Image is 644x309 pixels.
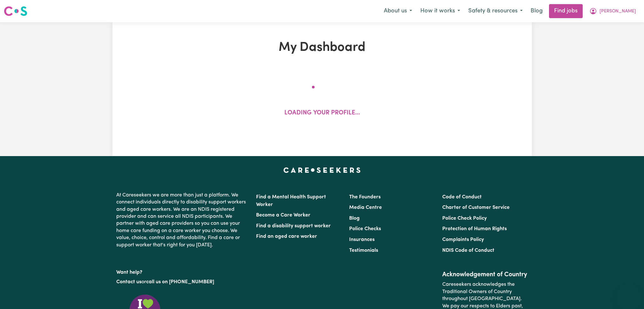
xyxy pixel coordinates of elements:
a: Blog [349,216,360,221]
a: Find jobs [549,4,583,18]
a: Media Centre [349,205,382,210]
button: About us [380,4,416,18]
a: Find a Mental Health Support Worker [256,195,326,207]
button: How it works [416,4,464,18]
a: Code of Conduct [442,195,482,200]
a: Find an aged care worker [256,234,317,239]
a: Blog [527,4,546,18]
h1: My Dashboard [186,40,458,55]
a: Police Checks [349,226,381,231]
a: Testimonials [349,248,378,253]
a: Charter of Customer Service [442,205,510,210]
p: or [116,276,248,288]
button: My Account [585,4,640,18]
iframe: Button to launch messaging window [619,284,639,304]
a: Find a disability support worker [256,223,331,229]
p: Want help? [116,266,248,276]
p: Loading your profile... [284,109,360,118]
a: Protection of Human Rights [442,226,507,231]
a: Careseekers home page [283,168,361,173]
a: call us on [PHONE_NUMBER] [146,279,214,285]
img: Careseekers logo [4,5,27,17]
button: Safety & resources [464,4,527,18]
a: Contact us [116,279,141,285]
a: The Founders [349,195,381,200]
a: Insurances [349,237,375,242]
p: At Careseekers we are more than just a platform. We connect individuals directly to disability su... [116,189,248,251]
a: NDIS Code of Conduct [442,248,494,253]
a: Careseekers logo [4,4,27,18]
a: Complaints Policy [442,237,484,242]
h2: Acknowledgement of Country [442,271,528,278]
a: Become a Care Worker [256,213,310,218]
span: [PERSON_NAME] [600,8,636,15]
a: Police Check Policy [442,216,487,221]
